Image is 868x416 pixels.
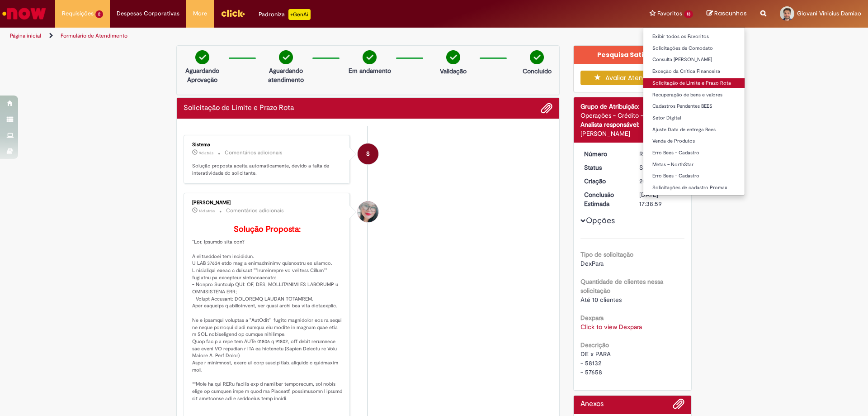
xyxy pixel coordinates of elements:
span: 9d atrás [199,150,213,156]
p: Concluído [523,67,552,76]
p: Em andamento [349,66,391,75]
a: Setor Digital [643,113,745,123]
dt: Status [577,163,633,172]
time: 11/09/2025 17:38:51 [639,177,665,185]
ul: Trilhas de página [7,28,572,44]
p: Aguardando Aprovação [180,66,224,84]
img: check-circle-green.png [279,50,293,64]
img: check-circle-green.png [446,50,460,64]
div: [PERSON_NAME] [580,129,685,138]
b: Descrição [580,341,609,349]
a: Exibir todos os Favoritos [643,32,745,42]
a: Solicitações de cadastro Promax [643,183,745,193]
a: Cadastros Pendentes BEES [643,101,745,111]
div: Padroniza [259,9,311,20]
div: Analista responsável: [580,120,685,129]
div: Operações - Crédito - Crédito Rota [580,111,685,120]
b: Tipo de solicitação [580,250,633,258]
button: Adicionar anexos [673,398,684,414]
b: Quantidade de clientes nessa solicitação [580,277,663,295]
img: check-circle-green.png [363,50,377,64]
p: Solução proposta aceita automaticamente, devido a falta de interatividade do solicitante. [192,163,343,177]
div: R13524752 [639,149,681,158]
span: DE x PARA - 58132 - 57658 [580,350,611,376]
span: 2 [95,10,103,18]
div: Grupo de Atribuição: [580,102,685,111]
div: [PERSON_NAME] [192,200,343,206]
button: Avaliar Atendimento [580,71,685,85]
div: [DATE] 17:38:59 [639,190,681,208]
span: DexPara [580,259,604,268]
a: Erro Bees - Cadastro [643,148,745,158]
p: Validação [440,67,467,76]
a: Formulário de Atendimento [61,32,127,39]
span: Requisições [62,9,94,18]
span: Giovani Vinicius Damiao [797,10,861,17]
b: Solução Proposta: [234,224,301,234]
div: Sistema [192,142,343,148]
a: Consulta [PERSON_NAME] [643,55,745,65]
span: Favoritos [657,9,682,18]
img: check-circle-green.png [195,50,209,64]
div: System [358,143,378,164]
span: 18d atrás [199,208,215,214]
span: 20d atrás [639,177,665,185]
div: Franciele Fernanda Melo dos Santos [358,201,378,222]
div: Solucionado [639,163,681,172]
ul: Favoritos [643,27,745,196]
a: Metas – NorthStar [643,160,745,170]
a: Solicitação de Limite e Prazo Rota [643,78,745,88]
div: Pesquisa Satisfação [574,46,692,64]
dt: Conclusão Estimada [577,190,633,208]
a: Página inicial [10,32,41,39]
a: Erro Bees - Cadastro [643,171,745,181]
a: Exceção da Crítica Financeira [643,67,745,77]
a: Click to view Dexpara [580,323,642,331]
img: ServiceNow [1,5,47,23]
span: More [193,9,207,18]
p: +GenAi [288,9,311,20]
small: Comentários adicionais [225,149,283,157]
small: Comentários adicionais [226,207,284,215]
span: Rascunhos [714,9,747,18]
a: Recuperação de bens e valores [643,90,745,100]
p: Aguardando atendimento [264,66,308,84]
dt: Criação [577,177,633,186]
time: 13/09/2025 10:55:18 [199,208,215,214]
time: 22/09/2025 16:00:03 [199,150,213,156]
button: Adicionar anexos [541,102,552,114]
a: Solicitações de Comodato [643,43,745,53]
b: Dexpara [580,314,604,322]
h2: Solicitação de Limite e Prazo Rota Histórico de tíquete [184,104,294,112]
span: S [366,143,370,165]
dt: Número [577,149,633,158]
a: Ajuste Data de entrega Bees [643,125,745,135]
span: Até 10 clientes [580,296,622,304]
h2: Anexos [580,400,604,408]
span: 13 [684,10,693,18]
img: click_logo_yellow_360x200.png [221,6,245,20]
img: check-circle-green.png [530,50,544,64]
div: 11/09/2025 17:38:51 [639,177,681,186]
span: Despesas Corporativas [117,9,179,18]
a: Venda de Produtos [643,136,745,146]
a: Rascunhos [707,10,747,18]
